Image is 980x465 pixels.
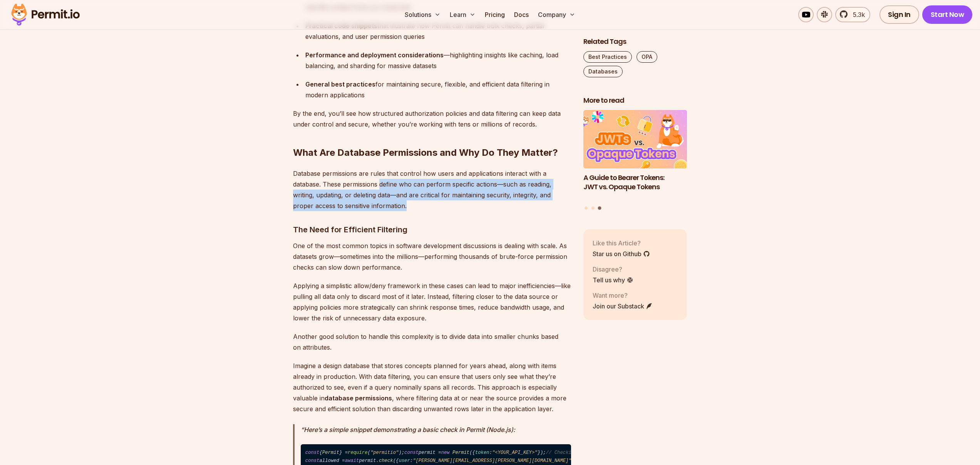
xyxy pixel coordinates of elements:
[293,280,571,323] p: Applying a simplistic allow/deny framework in these cases can lead to major inefficiencies—like p...
[305,450,320,455] span: const
[345,458,359,463] span: await
[637,51,657,63] a: OPA
[848,10,865,19] span: 5.3k
[583,51,632,63] a: Best Practices
[399,458,410,463] span: user
[922,5,973,24] a: Start Now
[583,96,687,105] h2: More to read
[482,7,508,22] a: Pricing
[835,7,870,22] a: 5.3k
[305,50,571,71] div: —highlighting insights like caching, load balancing, and sharding for massive datasets
[293,360,571,414] p: Imagine a design database that stores concepts planned for years ahead, along with items already ...
[535,7,578,22] button: Company
[583,37,687,47] h2: Related Tags
[404,450,419,455] span: const
[293,240,571,273] p: One of the most common topics in software development discussions is dealing with scale. As datas...
[379,458,393,463] span: check
[305,79,571,100] div: for maintaining secure, flexible, and efficient data filtering in modern applications
[402,7,444,22] button: Solutions
[492,450,538,455] span: "<YOUR_API_KEY>"
[583,110,687,211] div: Posts
[593,275,633,284] a: Tell us why
[325,394,392,402] strong: database permissions
[293,108,571,130] p: By the end, you’ll see how structured authorization policies and data filtering can keep data und...
[322,450,339,455] span: Permit
[370,450,399,455] span: "permitio"
[441,450,450,455] span: new
[598,206,601,210] button: Go to slide 3
[348,450,367,455] span: require
[475,450,489,455] span: token
[593,290,653,300] p: Want more?
[293,116,571,159] h2: What Are Database Permissions and Why Do They Matter?
[293,331,571,353] p: Another good solution to handle this complexity is to divide data into smaller chunks based on at...
[583,110,687,202] li: 3 of 3
[593,264,633,273] p: Disagree?
[511,7,532,22] a: Docs
[593,249,650,258] a: Star us on Github
[301,424,571,435] p: Here’s a simple snippet demonstrating a basic check in Permit (Node.js):
[293,223,571,236] h3: The Need for Efficient Filtering
[593,301,653,310] a: Join our Substack
[583,173,687,192] h3: A Guide to Bearer Tokens: JWT vs. Opaque Tokens
[879,5,919,24] a: Sign In
[413,458,571,463] span: "[PERSON_NAME][EMAIL_ADDRESS][PERSON_NAME][DOMAIN_NAME]"
[585,206,588,209] button: Go to slide 1
[583,66,623,77] a: Databases
[593,238,650,247] p: Like this Article?
[305,51,444,59] strong: Performance and deployment considerations
[546,450,668,455] span: // Checking if a user can read a "document"
[447,7,479,22] button: Learn
[8,2,83,28] img: Permit logo
[305,458,320,463] span: const
[583,110,687,202] a: A Guide to Bearer Tokens: JWT vs. Opaque TokensA Guide to Bearer Tokens: JWT vs. Opaque Tokens
[591,206,595,209] button: Go to slide 2
[293,168,571,211] p: Database permissions are rules that control how users and applications interact with a database. ...
[305,80,375,88] strong: General best practices
[583,110,687,168] img: A Guide to Bearer Tokens: JWT vs. Opaque Tokens
[452,450,469,455] span: Permit
[305,20,571,42] div: that illustrate how Permit can handle bulk checks, partial evaluations, and user permission queries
